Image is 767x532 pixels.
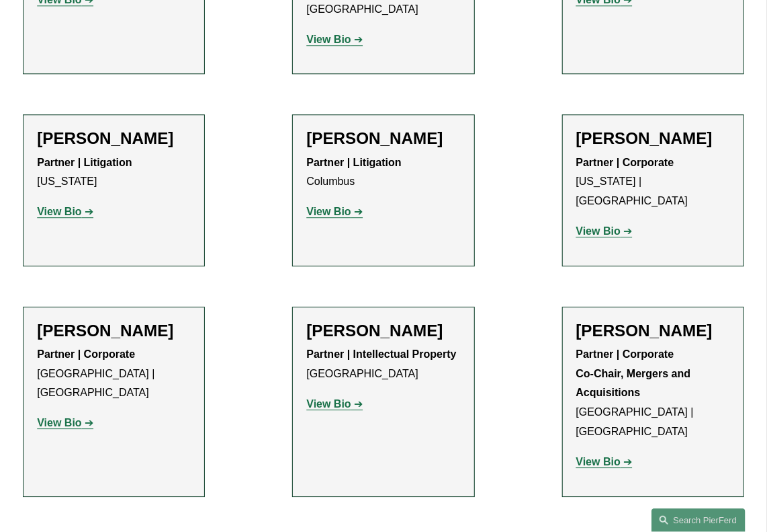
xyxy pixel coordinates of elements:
a: View Bio [37,417,93,428]
strong: View Bio [576,225,621,237]
a: View Bio [306,206,363,217]
strong: Partner | Corporate [576,157,674,168]
a: View Bio [306,398,363,410]
a: Search this site [651,508,746,532]
p: [GEOGRAPHIC_DATA] | [GEOGRAPHIC_DATA] [576,345,730,442]
strong: View Bio [306,34,351,45]
a: View Bio [576,456,633,467]
strong: View Bio [576,456,621,467]
p: [GEOGRAPHIC_DATA] | [GEOGRAPHIC_DATA] [37,345,191,403]
strong: View Bio [37,417,81,428]
h2: [PERSON_NAME] [37,321,191,340]
h2: [PERSON_NAME] [576,128,730,148]
p: [GEOGRAPHIC_DATA] [306,345,460,384]
p: [US_STATE] | [GEOGRAPHIC_DATA] [576,153,730,211]
h2: [PERSON_NAME] [37,128,191,148]
a: View Bio [306,34,363,45]
p: Columbus [306,153,460,192]
strong: Partner | Litigation [306,157,401,168]
strong: Partner | Corporate [576,348,674,360]
strong: Partner | Corporate [37,348,135,360]
strong: View Bio [306,206,351,217]
strong: Partner | Intellectual Property [306,348,456,360]
strong: Co-Chair, Mergers and Acquisitions [576,368,694,399]
strong: View Bio [37,206,81,217]
strong: Partner | Litigation [37,157,132,168]
p: [US_STATE] [37,153,191,192]
h2: [PERSON_NAME] [576,321,730,340]
a: View Bio [37,206,93,217]
a: View Bio [576,225,633,237]
strong: View Bio [306,398,351,410]
h2: [PERSON_NAME] [306,128,460,148]
h2: [PERSON_NAME] [306,321,460,340]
